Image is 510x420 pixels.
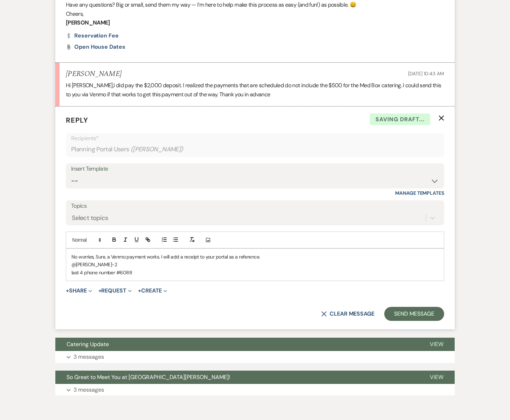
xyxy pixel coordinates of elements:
[71,261,439,268] p: @[PERSON_NAME]-2
[131,145,183,154] span: ( [PERSON_NAME] )
[98,288,102,294] span: +
[66,0,444,9] p: Have any questions? Big or small, send them my way — I’m here to help make this process as easy (...
[71,253,439,261] p: No worries, Sure, a Venmo payment works. I will add a receipt to your portal as a reference.
[55,338,419,351] button: Catering Update
[66,288,69,294] span: +
[138,288,141,294] span: +
[72,213,108,223] div: Select topics
[71,143,439,156] div: Planning Portal Users
[430,340,443,348] span: View
[71,134,439,143] p: Recipients*
[74,44,125,50] a: Open House dates
[55,384,455,396] button: 3 messages
[66,9,444,19] p: Cheers,
[66,33,119,39] a: Reservation Fee
[66,70,122,78] h5: [PERSON_NAME]
[55,371,419,384] button: So Great to Meet You at [GEOGRAPHIC_DATA][PERSON_NAME]!
[419,338,455,351] button: View
[66,116,88,125] span: Reply
[74,43,125,50] span: Open House dates
[384,307,444,321] button: Send Message
[138,288,167,294] button: Create
[71,201,439,211] label: Topics
[66,81,444,99] div: Hi [PERSON_NAME],I did pay the $2,000 deposit. I realized the payments that are scheduled do not ...
[74,352,104,362] p: 3 messages
[66,19,110,26] strong: [PERSON_NAME]
[370,113,430,125] span: Saving draft...
[408,70,444,77] span: [DATE] 10:43 AM
[66,288,92,294] button: Share
[74,385,104,394] p: 3 messages
[430,373,443,381] span: View
[419,371,455,384] button: View
[395,190,444,196] a: Manage Templates
[67,373,230,381] span: So Great to Meet You at [GEOGRAPHIC_DATA][PERSON_NAME]!
[71,269,439,276] p: last 4 phone number #6088
[71,164,439,174] div: Insert Template
[98,288,132,294] button: Request
[67,340,109,348] span: Catering Update
[55,351,455,363] button: 3 messages
[321,311,374,317] button: Clear message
